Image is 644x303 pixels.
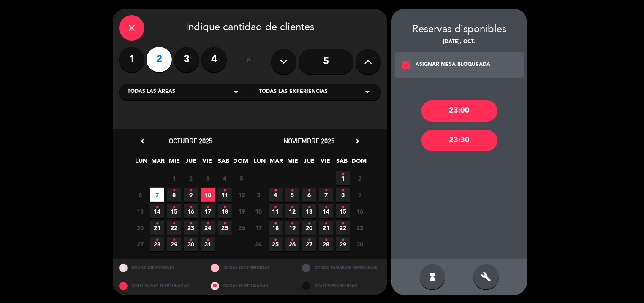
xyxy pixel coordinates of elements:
i: • [190,217,193,230]
span: 28 [150,237,164,251]
i: • [274,200,277,214]
i: • [173,217,176,230]
span: 4 [269,188,283,202]
div: OTROS TAMAÑOS DIPONIBLES [296,259,387,277]
i: arrow_drop_down [231,87,241,97]
span: 11 [269,204,283,218]
span: 19 [285,221,299,235]
span: DOM [352,156,366,170]
i: • [291,184,294,197]
span: JUE [184,156,198,170]
i: • [291,233,294,247]
span: 4 [218,171,232,185]
span: SAB [335,156,349,170]
i: • [291,200,294,214]
span: 6 [133,188,147,202]
span: 7 [319,188,333,202]
span: 24 [201,221,215,235]
span: 11 [218,188,232,202]
span: 19 [235,204,249,218]
i: • [173,184,176,197]
span: 15 [167,204,181,218]
span: 1 [336,171,350,185]
i: • [308,200,311,214]
span: 10 [201,188,215,202]
span: SAB [217,156,231,170]
span: 12 [285,204,299,218]
span: 17 [201,204,215,218]
span: 21 [150,221,164,235]
i: • [223,184,226,197]
span: 15 [336,204,350,218]
i: • [274,184,277,197]
div: Indique cantidad de clientes [119,15,381,41]
span: JUE [302,156,316,170]
i: check_box [401,60,411,70]
span: 16 [184,204,198,218]
i: • [325,184,328,197]
span: 17 [252,221,266,235]
div: SIN DISPONIBILIDAD [296,277,387,295]
i: • [325,217,328,230]
span: 25 [269,237,283,251]
span: octubre 2025 [169,137,213,145]
span: 24 [252,237,266,251]
div: Reservas disponibles [391,22,527,38]
span: VIE [319,156,333,170]
span: 22 [336,221,350,235]
i: • [173,233,176,247]
i: arrow_drop_down [362,87,372,97]
div: [DATE], oct. [391,38,527,46]
i: • [190,200,193,214]
span: 14 [319,204,333,218]
span: 26 [235,221,249,235]
span: MIE [168,156,182,170]
span: 5 [285,188,299,202]
label: 1 [119,47,144,72]
span: 7 [150,188,164,202]
i: • [308,217,311,230]
div: 23:30 [421,130,497,151]
i: • [190,184,193,197]
span: Todas las áreas [128,88,175,96]
i: • [274,233,277,247]
span: 27 [133,237,147,251]
i: • [342,168,345,181]
i: • [173,200,176,214]
span: 10 [252,204,266,218]
span: LUN [253,156,267,170]
span: 13 [133,204,147,218]
i: • [207,233,209,247]
span: 27 [302,237,316,251]
i: • [325,233,328,247]
i: close [127,23,137,33]
i: • [190,233,193,247]
i: • [342,233,345,247]
span: 23 [184,221,198,235]
span: 2 [184,171,198,185]
span: 30 [353,237,367,251]
div: MESAS RESTRINGIDAS [204,259,296,277]
span: 23 [353,221,367,235]
span: 25 [218,221,232,235]
span: 1 [167,171,181,185]
span: 3 [201,171,215,185]
span: 8 [167,188,181,202]
span: 20 [133,221,147,235]
span: MIE [286,156,300,170]
span: LUN [135,156,149,170]
span: 3 [252,188,266,202]
div: SOLO MESAS BLOQUEADAS [113,277,204,295]
i: • [156,233,159,247]
span: 2 [353,171,367,185]
div: ó [235,47,263,76]
i: • [223,200,226,214]
span: MAR [151,156,165,170]
i: • [156,217,159,230]
div: MESAS DISPONIBLES [113,259,204,277]
div: ASIGNAR MESA BLOQUEADA [416,61,490,69]
i: • [308,233,311,247]
span: 29 [167,237,181,251]
span: 28 [319,237,333,251]
span: 18 [269,221,283,235]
